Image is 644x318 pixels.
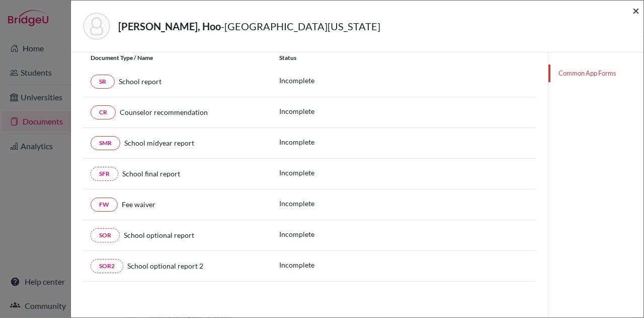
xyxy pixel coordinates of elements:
[119,77,162,86] span: School report
[91,259,123,273] a: SOR2
[124,139,194,147] span: School midyear report
[279,167,314,178] p: Incomplete
[548,65,643,82] a: Common App Forms
[279,137,314,147] p: Incomplete
[279,106,314,116] p: Incomplete
[279,198,314,209] p: Incomplete
[221,20,380,32] span: - [GEOGRAPHIC_DATA][US_STATE]
[279,260,314,270] p: Incomplete
[120,108,208,116] span: Counselor recommendation
[91,228,120,242] a: SOR
[91,167,118,181] a: SFR
[122,169,180,178] span: School final report
[272,53,536,62] div: Status
[279,229,314,239] p: Incomplete
[632,5,639,17] button: Close
[122,200,155,209] span: Fee waiver
[91,105,116,119] a: CR
[91,198,118,212] a: FW
[279,75,314,86] p: Incomplete
[124,231,194,239] span: School optional report
[91,136,120,150] a: SMR
[632,3,639,18] span: ×
[118,20,221,32] strong: [PERSON_NAME], Hoo
[83,53,272,62] div: Document Type / Name
[91,75,115,89] a: SR
[127,262,203,270] span: School optional report 2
